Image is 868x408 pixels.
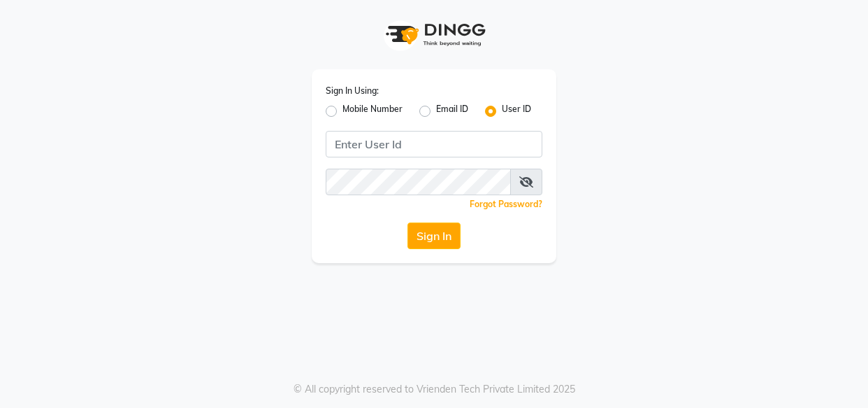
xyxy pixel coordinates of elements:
[502,103,531,120] label: User ID
[342,103,403,120] label: Mobile Number
[378,14,490,55] img: logo1.svg
[407,223,461,249] button: Sign In
[326,131,542,157] input: Username
[436,103,468,120] label: Email ID
[326,169,511,195] input: Username
[326,85,379,97] label: Sign In Using:
[470,199,542,209] a: Forgot Password?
